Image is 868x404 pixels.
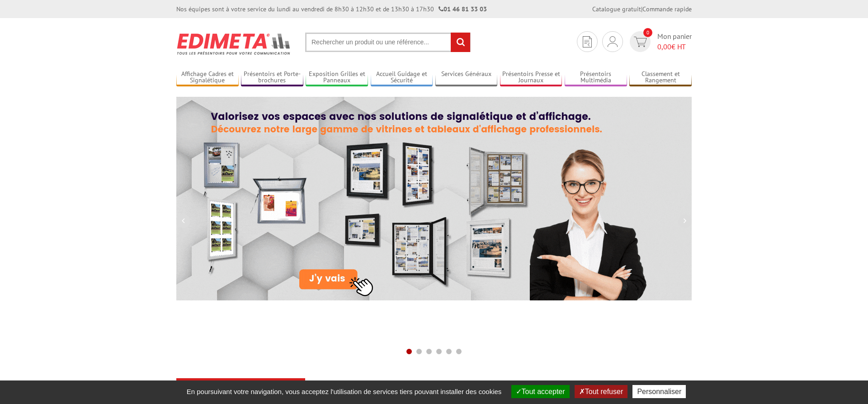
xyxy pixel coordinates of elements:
[575,385,627,398] button: Tout refuser
[592,5,641,13] a: Catalogue gratuit
[629,70,692,85] a: Classement et Rangement
[306,70,368,85] a: Exposition Grilles et Panneaux
[435,70,498,85] a: Services Généraux
[627,31,692,52] a: devis rapide 0 Mon panier 0,00€ HT
[657,42,692,52] span: € HT
[642,5,692,13] a: Commande rapide
[176,5,487,14] div: Nos équipes sont à votre service du lundi au vendredi de 8h30 à 12h30 et de 13h30 à 17h30
[643,28,652,37] span: 0
[657,31,692,52] span: Mon panier
[583,36,592,48] img: devis rapide
[445,380,552,396] a: nouveautés
[511,385,570,398] button: Tout accepter
[371,70,433,85] a: Accueil Guidage et Sécurité
[632,385,686,398] button: Personnaliser (fenêtre modale)
[305,33,471,52] input: Rechercher un produit ou une référence...
[316,380,423,396] a: Destockage
[592,5,692,14] div: |
[176,70,239,85] a: Affichage Cadres et Signalétique
[657,42,671,51] span: 0,00
[439,5,487,13] strong: 01 46 81 33 03
[634,37,647,47] img: devis rapide
[241,70,303,85] a: Présentoirs et Porte-brochures
[182,388,506,395] span: En poursuivant votre navigation, vous acceptez l'utilisation de services tiers pouvant installer ...
[500,70,562,85] a: Présentoirs Presse et Journaux
[574,380,687,398] b: Les promotions
[608,36,618,47] img: devis rapide
[565,70,627,85] a: Présentoirs Multimédia
[176,27,292,61] img: Présentoir, panneau, stand - Edimeta - PLV, affichage, mobilier bureau, entreprise
[451,33,470,52] input: rechercher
